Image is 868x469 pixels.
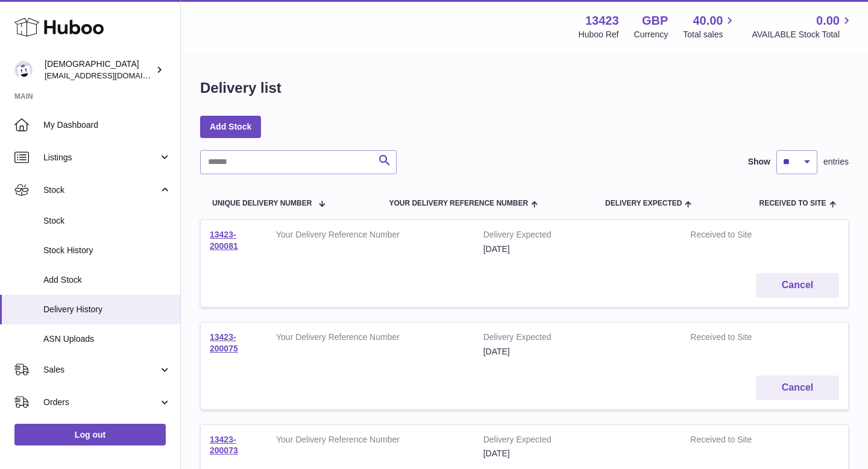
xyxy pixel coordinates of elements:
[690,332,788,346] strong: Received to Site
[642,13,668,29] strong: GBP
[43,274,171,286] span: Add Stock
[276,434,465,449] strong: Your Delivery Reference Number
[212,200,312,207] span: Unique Delivery Number
[690,229,788,244] strong: Received to Site
[756,273,839,298] button: Cancel
[752,29,854,40] span: AVAILABLE Stock Total
[823,156,849,168] span: entries
[200,78,281,98] h1: Delivery list
[693,13,723,29] span: 40.00
[756,376,839,400] button: Cancel
[276,332,465,346] strong: Your Delivery Reference Number
[759,200,826,207] span: Received to Site
[585,13,619,29] strong: 13423
[683,13,737,40] a: 40.00 Total sales
[605,200,682,207] span: Delivery Expected
[483,244,673,255] div: [DATE]
[690,434,788,449] strong: Received to Site
[43,397,159,408] span: Orders
[210,435,238,456] a: 13423-200073
[200,116,261,137] a: Add Stock
[634,29,668,40] div: Currency
[210,332,238,353] a: 13423-200075
[389,200,528,207] span: Your Delivery Reference Number
[43,152,159,163] span: Listings
[816,13,840,29] span: 0.00
[14,61,33,79] img: olgazyuz@outlook.com
[43,304,171,315] span: Delivery History
[43,364,159,376] span: Sales
[579,29,619,40] div: Huboo Ref
[483,434,673,449] strong: Delivery Expected
[43,245,171,256] span: Stock History
[43,215,171,227] span: Stock
[276,229,465,244] strong: Your Delivery Reference Number
[483,448,673,459] div: [DATE]
[45,71,177,80] span: [EMAIL_ADDRESS][DOMAIN_NAME]
[483,346,673,357] div: [DATE]
[43,119,171,131] span: My Dashboard
[45,58,153,81] div: [DEMOGRAPHIC_DATA]
[483,229,673,244] strong: Delivery Expected
[210,230,238,251] a: 13423-200081
[43,184,159,196] span: Stock
[43,333,171,345] span: ASN Uploads
[752,13,854,40] a: 0.00 AVAILABLE Stock Total
[483,332,673,346] strong: Delivery Expected
[748,156,770,168] label: Show
[14,424,166,445] a: Log out
[683,29,737,40] span: Total sales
